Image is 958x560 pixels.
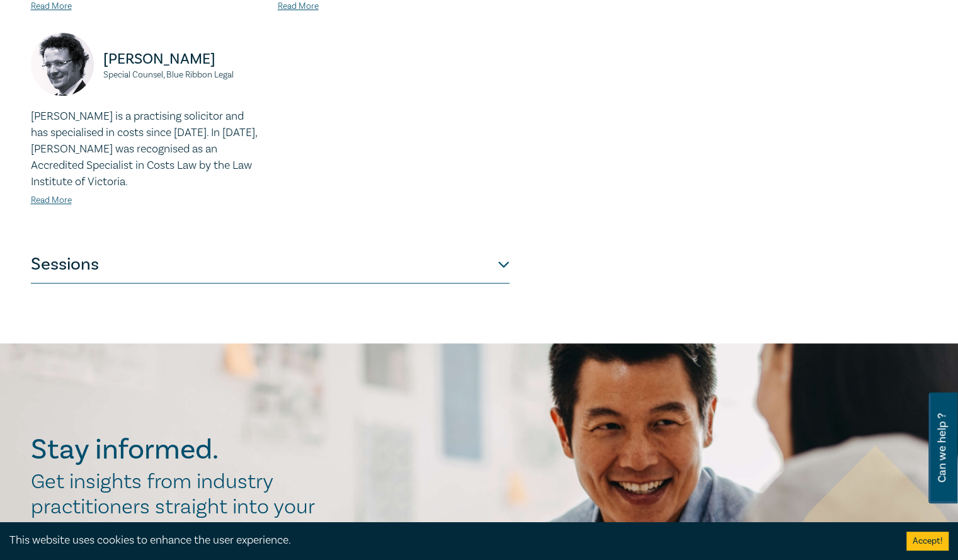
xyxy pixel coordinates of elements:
[103,49,263,69] p: [PERSON_NAME]
[103,71,263,79] small: Special Counsel, Blue Ribbon Legal
[31,33,94,96] img: https://s3.ap-southeast-2.amazonaws.com/leo-cussen-store-production-content/Contacts/Gareth%20Jon...
[906,532,949,551] button: Accept cookies
[9,532,887,549] div: This website uses cookies to enhance the user experience.
[31,108,263,190] p: [PERSON_NAME] is a practising solicitor and has specialised in costs since [DATE]. In [DATE], [PE...
[31,1,72,12] a: Read More
[31,195,72,206] a: Read More
[31,433,328,466] h2: Stay informed.
[31,469,328,545] h2: Get insights from industry practitioners straight into your inbox.
[936,400,948,496] span: Can we help ?
[278,1,319,12] a: Read More
[31,246,510,283] button: Sessions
